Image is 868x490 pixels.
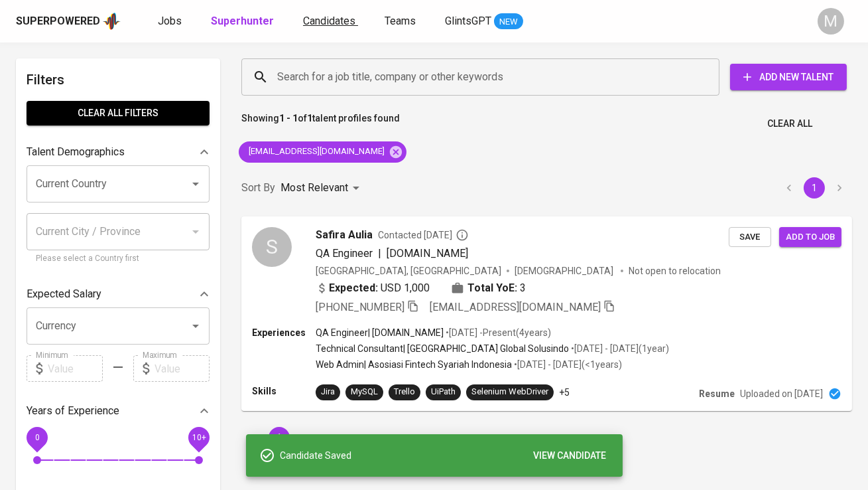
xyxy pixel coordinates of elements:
p: Not open to relocation [629,264,721,278]
div: Most Relevant [280,176,364,201]
span: [EMAIL_ADDRESS][DOMAIN_NAME] [239,145,393,158]
button: Clear All [762,112,818,136]
h6: Filters [27,69,210,90]
div: UiPath [431,386,456,398]
a: Candidates [303,13,358,30]
span: QA Engineer [316,247,373,260]
span: 10+ [192,433,206,442]
a: SSafira AuliaContacted [DATE]QA Engineer|[DOMAIN_NAME][GEOGRAPHIC_DATA], [GEOGRAPHIC_DATA][DEMOGR... [241,216,852,411]
a: Teams [385,13,418,30]
div: M [818,8,844,35]
div: [EMAIL_ADDRESS][DOMAIN_NAME] [239,141,406,163]
p: Uploaded on [DATE] [740,387,823,400]
svg: By Batam recruiter [456,228,469,242]
input: Value [48,355,103,382]
button: Add New Talent [730,64,847,90]
span: 0 [34,433,39,442]
span: GlintsGPT [445,15,491,27]
div: Expected Salary [27,281,210,307]
button: Clear All filters [27,101,210,125]
p: Sort By [241,180,275,196]
div: Years of Experience [27,398,210,424]
nav: pagination navigation [776,177,852,199]
p: • [DATE] - [DATE] ( <1 years ) [512,358,622,371]
span: 3 [520,280,526,296]
button: page 1 [269,427,290,448]
span: Add New Talent [741,69,836,86]
p: Most Relevant [280,180,348,196]
p: Showing of talent profiles found [241,112,400,136]
div: MySQL [351,386,378,398]
p: Talent Demographics [27,144,125,160]
span: Candidates [303,15,355,27]
span: NEW [494,15,523,29]
p: Please select a Country first [36,252,200,266]
span: [DEMOGRAPHIC_DATA] [515,264,615,278]
b: Total YoE: [467,280,517,296]
span: VIEW CANDIDATE [534,448,607,464]
a: Jobs [158,13,184,30]
p: Web Admin | Asosiasi Fintech Syariah Indonesia [316,358,512,371]
span: [PHONE_NUMBER] [316,301,404,313]
b: 1 - 1 [279,113,298,123]
button: Save [729,227,771,248]
button: Open [186,175,205,193]
span: Save [735,230,765,245]
div: [GEOGRAPHIC_DATA], [GEOGRAPHIC_DATA] [316,264,501,278]
div: USD 1,000 [316,280,430,296]
div: Talent Demographics [27,139,210,165]
p: Experiences [252,326,316,339]
div: S [252,227,292,267]
p: QA Engineer | [DOMAIN_NAME] [316,326,444,339]
span: Contacted [DATE] [378,228,469,242]
p: Technical Consultant | [GEOGRAPHIC_DATA] Global Solusindo [316,342,569,355]
span: Add to job [786,230,835,245]
p: Expected Salary [27,286,101,302]
p: Skills [252,384,316,398]
a: Superpoweredapp logo [16,11,121,31]
span: | [378,246,381,262]
div: Selenium WebDriver [471,386,548,398]
p: • [DATE] - Present ( 4 years ) [444,326,551,339]
div: Superpowered [16,14,100,29]
div: Jira [321,386,335,398]
button: page 1 [804,177,825,199]
div: Candidate Saved [280,444,612,468]
a: Superhunter [211,13,277,30]
button: VIEW CANDIDATE [528,444,612,468]
span: [DOMAIN_NAME] [387,247,468,260]
span: [EMAIL_ADDRESS][DOMAIN_NAME] [430,301,601,313]
button: Open [186,317,205,335]
input: Value [155,355,210,382]
button: Add to job [779,227,841,248]
span: Safira Aulia [316,227,373,243]
p: Resume [699,387,735,400]
b: 1 [307,113,312,123]
nav: pagination navigation [241,427,317,448]
a: GlintsGPT NEW [445,13,523,30]
div: Trello [394,386,415,398]
span: Clear All filters [37,105,199,122]
p: • [DATE] - [DATE] ( 1 year ) [569,342,669,355]
b: Superhunter [211,15,274,27]
img: app logo [103,11,121,31]
p: Years of Experience [27,403,119,419]
span: Jobs [158,15,182,27]
b: Expected: [329,280,378,296]
p: +5 [559,386,570,399]
span: Teams [385,15,416,27]
span: Clear All [767,116,812,132]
